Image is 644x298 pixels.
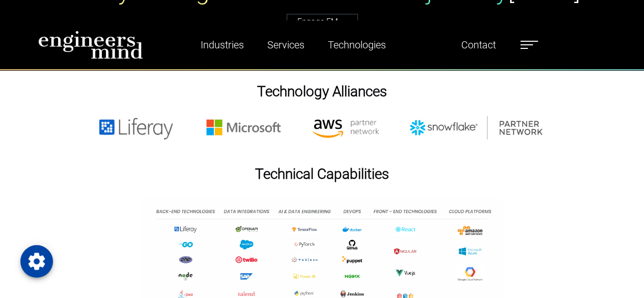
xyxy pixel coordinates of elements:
[38,31,143,59] img: logo
[287,14,358,30] a: Engage EM
[457,33,500,57] a: Contact
[263,33,309,57] a: Services
[324,33,390,57] a: Technologies
[80,116,564,140] img: logos
[197,33,248,57] a: Industries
